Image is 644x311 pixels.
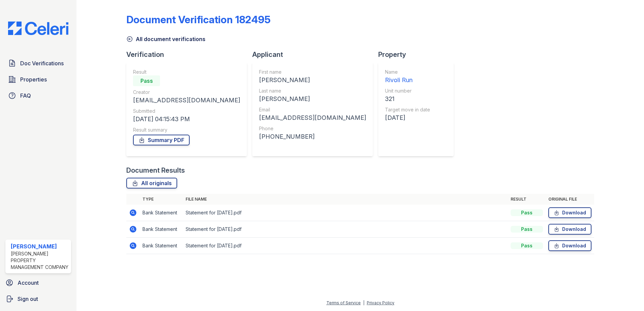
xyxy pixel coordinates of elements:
div: [DATE] 04:15:43 PM [133,114,240,124]
a: Account [3,276,74,289]
a: All document verifications [126,35,205,43]
div: Result [133,69,240,75]
span: Properties [20,75,47,83]
td: Bank Statement [140,221,183,238]
div: [PERSON_NAME] Property Management Company [11,250,68,271]
td: Bank Statement [140,238,183,254]
div: | [363,300,364,305]
a: Download [548,224,591,235]
td: Bank Statement [140,205,183,221]
div: [PERSON_NAME] [11,242,68,250]
div: Target move in date [385,106,430,113]
div: Document Verification 182495 [126,13,270,26]
div: Pass [511,209,543,216]
div: Phone [259,125,366,132]
a: Properties [5,73,71,86]
div: [PHONE_NUMBER] [259,132,366,141]
div: Email [259,106,366,113]
td: Statement for [DATE].pdf [183,238,508,254]
div: Creator [133,89,240,96]
div: 321 [385,94,430,104]
div: [PERSON_NAME] [259,94,366,104]
div: Name [385,69,430,75]
td: Statement for [DATE].pdf [183,221,508,238]
div: Submitted [133,108,240,114]
span: Sign out [18,295,38,303]
div: Unit number [385,88,430,94]
td: Statement for [DATE].pdf [183,205,508,221]
div: Pass [133,75,160,86]
div: Applicant [252,50,378,59]
span: Account [18,279,39,287]
div: Document Results [126,166,185,175]
div: [EMAIL_ADDRESS][DOMAIN_NAME] [133,96,240,105]
span: Doc Verifications [20,59,64,67]
img: CE_Logo_Blue-a8612792a0a2168367f1c8372b55b34899dd931a85d93a1a3d3e32e68fde9ad4.png [3,22,74,35]
a: Download [548,207,591,218]
div: [PERSON_NAME] [259,75,366,85]
a: Doc Verifications [5,57,71,70]
a: Terms of Service [326,300,361,305]
a: Name Rivoli Run [385,69,430,85]
div: Verification [126,50,252,59]
div: [DATE] [385,113,430,123]
a: FAQ [5,89,71,102]
div: Result summary [133,127,240,133]
a: Sign out [3,292,74,306]
th: Type [140,194,183,205]
a: All originals [126,178,177,188]
a: Privacy Policy [367,300,394,305]
span: FAQ [20,92,31,100]
th: File name [183,194,508,205]
div: Property [378,50,459,59]
th: Result [508,194,546,205]
a: Summary PDF [133,135,190,145]
div: [EMAIL_ADDRESS][DOMAIN_NAME] [259,113,366,123]
div: Pass [511,226,543,233]
th: Original file [546,194,594,205]
a: Download [548,240,591,251]
div: Last name [259,88,366,94]
div: First name [259,69,366,75]
div: Rivoli Run [385,75,430,85]
div: Pass [511,242,543,249]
